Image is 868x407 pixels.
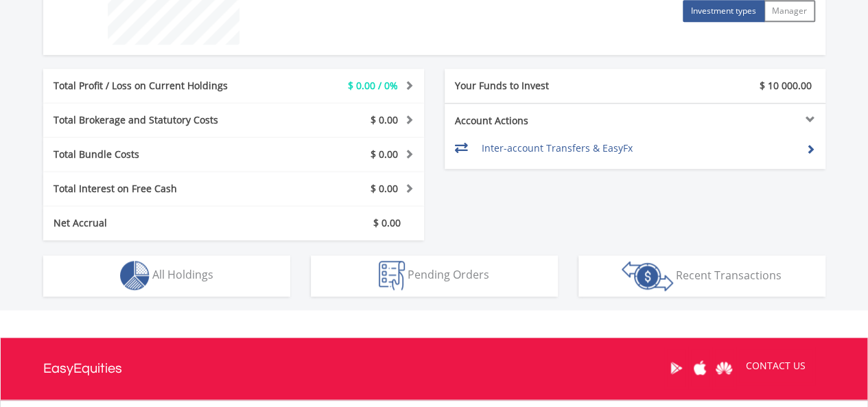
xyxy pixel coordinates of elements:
[120,261,150,290] img: holdings-wht.png
[445,79,635,93] div: Your Funds to Invest
[379,261,405,290] img: pending_instructions-wht.png
[43,182,266,196] div: Total Interest on Free Cash
[43,216,266,230] div: Net Accrual
[348,79,398,92] span: $ 0.00 / 0%
[408,267,489,282] span: Pending Orders
[688,347,712,389] a: Apple
[43,113,266,127] div: Total Brokerage and Statutory Costs
[43,338,122,399] a: EasyEquities
[445,114,635,128] div: Account Actions
[311,255,558,296] button: Pending Orders
[760,79,812,92] span: $ 10 000.00
[371,113,398,126] span: $ 0.00
[712,347,736,389] a: Huawei
[43,255,290,296] button: All Holdings
[371,148,398,161] span: $ 0.00
[482,138,795,159] td: Inter-account Transfers & EasyFx
[43,79,266,93] div: Total Profit / Loss on Current Holdings
[578,255,825,296] button: Recent Transactions
[371,182,398,195] span: $ 0.00
[736,347,815,385] a: CONTACT US
[373,216,401,229] span: $ 0.00
[152,267,213,282] span: All Holdings
[676,267,782,282] span: Recent Transactions
[664,347,688,389] a: Google Play
[622,261,673,291] img: transactions-zar-wht.png
[43,148,266,161] div: Total Bundle Costs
